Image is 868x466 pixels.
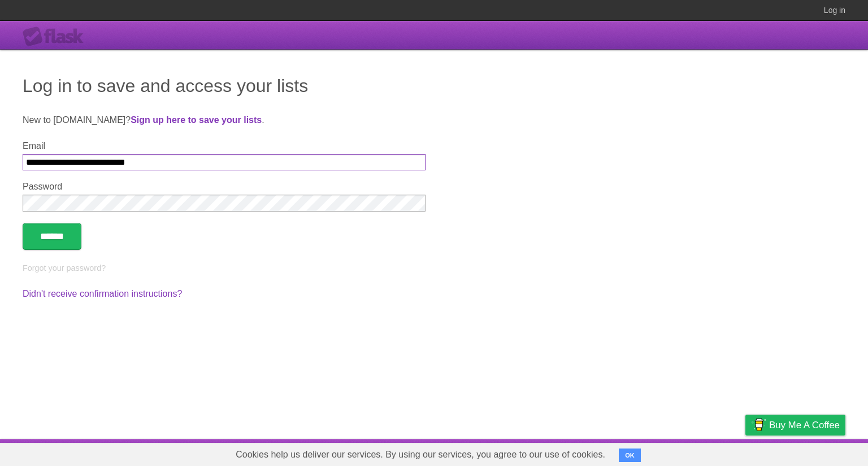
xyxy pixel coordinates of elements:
[23,263,106,272] a: Forgot your password?
[23,27,90,47] div: Flask
[774,442,845,463] a: Suggest a feature
[23,182,426,192] label: Password
[595,442,619,463] a: About
[745,415,845,436] a: Buy me a coffee
[23,72,845,99] h1: Log in to save and access your lists
[731,442,760,463] a: Privacy
[23,113,845,127] p: New to [DOMAIN_NAME]? .
[224,443,617,466] span: Cookies help us deliver our services. By using our services, you agree to our use of cookies.
[619,449,641,462] button: OK
[131,115,262,125] a: Sign up here to save your lists
[751,415,766,434] img: Buy me a coffee
[632,442,678,463] a: Developers
[769,415,840,435] span: Buy me a coffee
[23,289,182,298] a: Didn't receive confirmation instructions?
[23,141,426,151] label: Email
[692,442,717,463] a: Terms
